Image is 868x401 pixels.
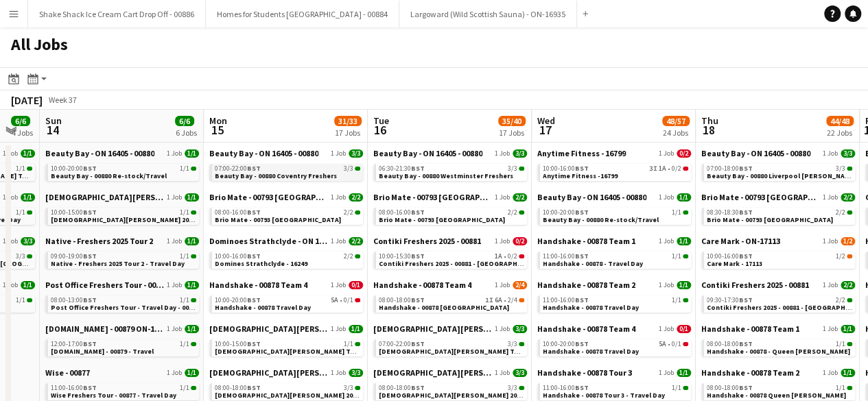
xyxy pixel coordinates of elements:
[3,237,18,245] span: 1 Job
[379,252,524,267] a: 10:00-15:30BST1A•0/2Contiki Freshers 2025 - 00881 - [GEOGRAPHIC_DATA] [GEOGRAPHIC_DATA] - [GEOGRA...
[823,325,838,333] span: 1 Job
[707,253,753,260] span: 10:00-16:00
[537,148,691,192] div: Anytime Fitness - 167991 Job0/210:00-16:00BST3I1A•0/2Anytime Fitness -16799
[495,369,510,377] span: 1 Job
[823,281,838,289] span: 1 Job
[215,252,360,267] a: 10:00-16:00BST2/2Domines Strathclyde - 16249
[508,165,517,172] span: 3/3
[373,236,481,246] span: Contiki Freshers 2025 - 00881
[707,347,850,356] span: Handshake - 00878 - Queen Marys
[701,324,855,334] a: Handshake - 00878 Team 11 Job1/1
[209,324,328,334] span: Lady Garden 2025 Tour 1 - 00848
[349,281,363,289] span: 0/1
[841,237,855,245] span: 1/2
[21,149,35,158] span: 1/1
[373,148,527,158] a: Beauty Bay - ON 16405 - 008801 Job3/3
[575,208,589,217] span: BST
[411,252,425,260] span: BST
[677,325,691,333] span: 0/1
[823,237,838,245] span: 1 Job
[543,341,589,348] span: 10:00-20:00
[45,324,199,334] a: [DOMAIN_NAME] - 00879 ON-162111 Job1/1
[836,341,845,348] span: 1/1
[180,341,189,348] span: 1/1
[411,208,425,217] span: BST
[51,208,196,223] a: 10:00-15:00BST1/1[DEMOGRAPHIC_DATA][PERSON_NAME] 2025 Tour 2 - 00848 - Travel Day
[247,295,261,304] span: BST
[508,297,517,304] span: 2/4
[51,209,97,216] span: 10:00-15:00
[185,149,199,158] span: 1/1
[575,252,589,260] span: BST
[841,281,855,289] span: 2/2
[185,193,199,202] span: 1/1
[51,171,167,180] span: Beauty Bay - 00880 Re-stock/Travel
[411,295,425,304] span: BST
[83,164,97,173] span: BST
[543,339,688,355] a: 10:00-20:00BST5A•0/1Handshake - 00878 Travel Day
[21,281,35,289] span: 1/1
[3,281,18,289] span: 1 Job
[215,295,360,311] a: 10:00-20:00BST5A•0/1Handshake - 00878 Travel Day
[543,208,688,223] a: 10:00-20:00BST1/1Beauty Bay - 00880 Re-stock/Travel
[495,297,502,304] span: 6A
[543,252,688,267] a: 11:00-16:00BST1/1Handshake - 00878 - Travel Day
[45,280,164,290] span: Post Office Freshers Tour - 00850
[495,281,510,289] span: 1 Job
[513,193,527,202] span: 2/2
[379,215,505,224] span: Brio Mate - 00793 Birmingham
[45,236,199,246] a: Native - Freshers 2025 Tour 21 Job1/1
[677,237,691,245] span: 1/1
[45,192,199,236] div: [DEMOGRAPHIC_DATA][PERSON_NAME] 2025 Tour 2 - 008481 Job1/110:00-15:00BST1/1[DEMOGRAPHIC_DATA][PE...
[537,192,691,236] div: Beauty Bay - ON 16405 - 008801 Job1/110:00-20:00BST1/1Beauty Bay - 00880 Re-stock/Travel
[379,297,425,304] span: 08:00-18:00
[331,149,346,158] span: 1 Job
[215,341,261,348] span: 10:00-15:00
[739,164,753,173] span: BST
[206,1,399,27] button: Homes for Students [GEOGRAPHIC_DATA] - 00884
[331,237,346,245] span: 1 Job
[373,148,527,192] div: Beauty Bay - ON 16405 - 008801 Job3/306:30-21:30BST3/3Beauty Bay - 00880 Westminster Freshers
[209,236,363,246] a: Dominoes Strathclyde - ON 162491 Job2/2
[349,369,363,377] span: 3/3
[51,253,97,260] span: 09:00-19:00
[537,280,691,324] div: Handshake - 00878 Team 21 Job1/111:00-16:00BST1/1Handshake - 00878 Travel Day
[659,325,674,333] span: 1 Job
[45,236,199,280] div: Native - Freshers 2025 Tour 21 Job1/109:00-19:00BST1/1Native - Freshers 2025 Tour 2 - Travel Day
[701,324,855,367] div: Handshake - 00878 Team 11 Job1/108:00-18:00BST1/1Handshake - 00878 - Queen [PERSON_NAME]
[331,297,338,304] span: 5A
[373,236,527,246] a: Contiki Freshers 2025 - 008811 Job0/2
[344,297,353,304] span: 0/1
[45,192,199,202] a: [DEMOGRAPHIC_DATA][PERSON_NAME] 2025 Tour 2 - 008481 Job1/1
[701,280,809,290] span: Contiki Freshers 2025 - 00881
[543,165,688,172] div: •
[373,367,527,378] a: [DEMOGRAPHIC_DATA][PERSON_NAME] 2025 Tour 2 - 008481 Job3/3
[209,280,307,290] span: Handshake - 00878 Team 4
[247,339,261,348] span: BST
[83,295,97,304] span: BST
[495,149,510,158] span: 1 Job
[373,236,527,280] div: Contiki Freshers 2025 - 008811 Job0/210:00-15:30BST1A•0/2Contiki Freshers 2025 - 00881 - [GEOGRAP...
[83,208,97,217] span: BST
[495,193,510,202] span: 1 Job
[16,253,25,260] span: 3/3
[707,341,753,348] span: 08:00-18:00
[209,280,363,324] div: Handshake - 00878 Team 41 Job0/110:00-20:00BST5A•0/1Handshake - 00878 Travel Day
[537,280,635,290] span: Handshake - 00878 Team 2
[543,215,659,224] span: Beauty Bay - 00880 Re-stock/Travel
[215,209,261,216] span: 08:00-16:00
[677,369,691,377] span: 1/1
[51,339,196,355] a: 12:00-17:00BST1/1[DOMAIN_NAME] - 00879 - Travel
[379,347,683,356] span: Lady Garden Tour 1 - 00848 - Leeds Beckett University
[575,164,589,173] span: BST
[51,259,185,268] span: Native - Freshers 2025 Tour 2 - Travel Day
[167,369,182,377] span: 1 Job
[373,324,527,334] a: [DEMOGRAPHIC_DATA][PERSON_NAME] 2025 Tour 1 - 008481 Job3/3
[543,209,589,216] span: 10:00-20:00
[209,148,363,158] a: Beauty Bay - ON 16405 - 008801 Job3/3
[83,252,97,260] span: BST
[373,192,492,202] span: Brio Mate - 00793 Birmingham
[373,280,527,290] a: Handshake - 00878 Team 41 Job2/4
[51,303,199,312] span: Post Office Freshers Tour - Travel Day - 00850
[215,208,360,223] a: 08:00-16:00BST2/2Brio Mate - 00793 [GEOGRAPHIC_DATA]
